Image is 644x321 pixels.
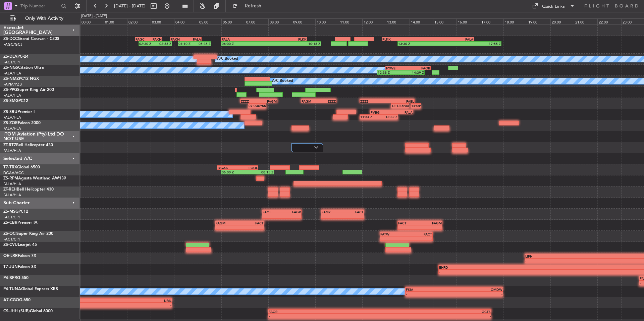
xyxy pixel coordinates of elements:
[420,225,442,229] div: -
[238,166,258,170] div: FOOL
[3,232,16,236] span: ZS-OCI
[439,270,578,274] div: -
[386,66,408,70] div: FYWE
[3,276,17,280] span: P4-BFR
[3,221,38,225] a: ZS-CBRPremier IA
[387,99,414,103] div: FABL
[136,37,149,41] div: FAGC
[457,18,480,24] div: 16:00
[550,18,574,24] div: 20:00
[3,77,19,81] span: ZS-NMZ
[3,110,17,114] span: ZS-SRU
[3,193,21,198] a: FALA/HLA
[3,215,21,220] a: FACT/CPT
[178,42,195,46] div: 04:10 Z
[3,99,28,103] a: ZS-SMGPC12
[3,170,24,175] a: DGAA/ACC
[271,42,320,46] div: 10:15 Z
[3,176,18,180] span: ZS-RPM
[380,232,406,236] div: FATW
[382,37,428,41] div: FLKK
[380,314,491,318] div: -
[17,16,71,21] span: Only With Activity
[360,115,379,119] div: 11:54 Z
[229,1,269,11] button: Refresh
[104,18,127,24] div: 01:00
[3,287,58,291] a: P4-TUNAGlobal Express XRS
[81,13,107,19] div: [DATE] - [DATE]
[171,37,186,41] div: FAKN
[64,299,172,303] div: LIML
[400,104,409,108] div: 14:00 Z
[186,37,201,41] div: FALA
[3,165,17,169] span: T7-TRX
[3,309,53,313] a: CS-JHH (SUB)Global 6000
[222,42,271,46] div: 06:00 Z
[198,18,221,24] div: 05:00
[221,18,245,24] div: 06:00
[339,18,362,24] div: 11:00
[3,126,21,131] a: FALA/HLA
[3,37,59,41] a: ZS-DCCGrand Caravan - C208
[503,18,527,24] div: 18:00
[408,66,430,70] div: FAOR
[269,310,380,314] div: FAOR
[3,287,21,291] span: P4-TUNA
[3,232,53,236] a: ZS-OCISuper King Air 200
[292,18,315,24] div: 09:00
[371,110,392,114] div: FVRG
[3,221,17,225] span: ZS-CBR
[574,18,597,24] div: 21:00
[529,1,578,11] button: Quick Links
[3,181,21,186] a: FALA/HLA
[272,76,293,86] div: A/C Booked
[315,18,339,24] div: 10:00
[282,214,301,218] div: -
[527,18,550,24] div: 19:00
[269,314,380,318] div: -
[322,214,343,218] div: -
[149,37,162,41] div: FAKN
[406,287,454,291] div: FSIA
[245,18,268,24] div: 07:00
[3,265,36,269] a: T7-JUNFalcon 8X
[3,82,22,87] a: FAPM/PZB
[3,176,66,180] a: ZS-RPMAgusta Westland AW139
[314,146,318,149] img: arrow-gray.svg
[542,3,565,10] div: Quick Links
[428,37,473,41] div: FALA
[3,77,39,81] a: ZS-NMZPC12 NGX
[3,298,19,302] span: A7-CGO
[3,60,21,65] a: FACT/CPT
[239,221,263,225] div: FACT
[282,210,301,214] div: FAGR
[127,18,151,24] div: 02:00
[155,42,171,46] div: 03:55 Z
[239,4,267,8] span: Refresh
[406,232,432,236] div: FACT
[391,110,413,114] div: FALA
[3,210,28,214] a: ZS-MSGPC12
[3,210,18,214] span: ZS-MSG
[3,243,37,247] a: ZS-CVULearjet 45
[449,42,501,46] div: 17:55 Z
[3,71,21,76] a: FALA/HLA
[263,214,282,218] div: -
[378,70,401,74] div: 12:38 Z
[3,309,30,313] span: CS-JHH (SUB)
[597,18,621,24] div: 22:00
[416,104,420,108] div: 14:30 Z
[3,42,22,47] a: FAGC/GCJ
[257,104,265,108] div: 07:55 Z
[20,1,59,11] input: Trip Number
[222,170,248,174] div: 06:00 Z
[259,99,277,103] div: FAGM
[406,236,432,240] div: -
[114,3,146,9] span: [DATE] - [DATE]
[406,292,454,296] div: -
[322,210,343,214] div: FAGR
[3,254,18,258] span: OE-LRR
[151,18,174,24] div: 03:00
[3,110,35,114] a: ZS-SRUPremier I
[248,170,273,174] div: 08:15 Z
